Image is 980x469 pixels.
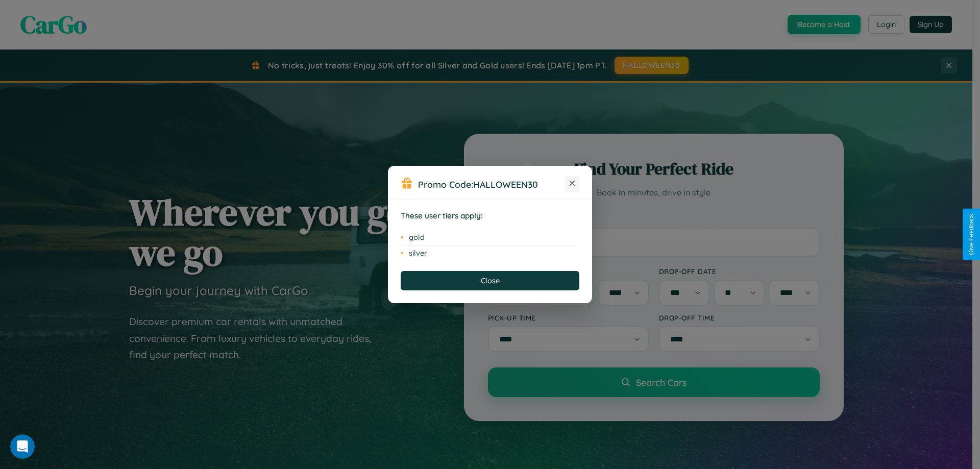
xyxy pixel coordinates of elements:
[10,434,35,459] iframe: Intercom live chat
[401,271,579,290] button: Close
[968,214,975,255] div: Give Feedback
[401,211,483,220] strong: These user tiers apply:
[401,245,579,261] li: silver
[401,230,579,245] li: gold
[473,179,538,190] b: HALLOWEEN30
[418,179,565,190] h3: Promo Code:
